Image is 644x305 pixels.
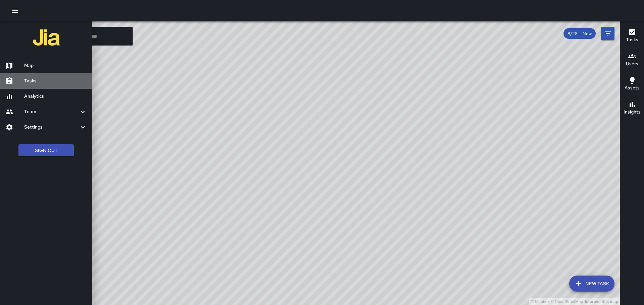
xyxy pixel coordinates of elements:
h6: Assets [625,84,640,92]
img: jia-logo [33,24,60,51]
button: New Task [569,276,614,292]
h6: Team [24,108,79,116]
h6: Analytics [24,93,87,100]
h6: Users [626,60,638,68]
h6: Map [24,62,87,69]
h6: Tasks [626,36,638,44]
h6: Settings [24,124,79,131]
button: Sign Out [18,144,74,157]
h6: Tasks [24,77,87,85]
h6: Insights [624,108,641,116]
